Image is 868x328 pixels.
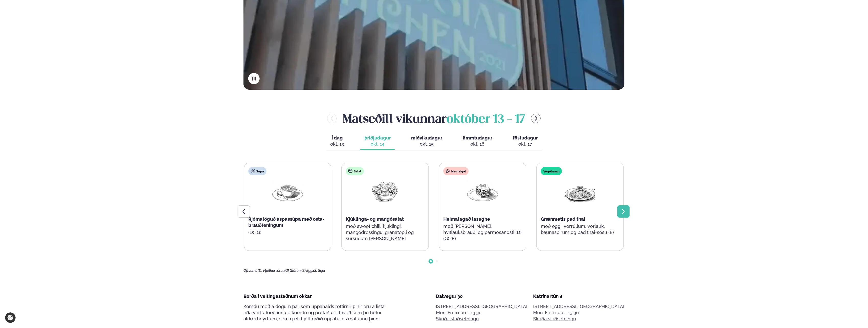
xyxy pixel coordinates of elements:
[243,268,257,273] span: Ofnæmi:
[436,316,479,322] a: Skoða staðsetningu
[533,310,625,316] div: Mon-Fri: 11:00 - 13:30
[251,169,255,173] img: soup.svg
[541,167,562,175] div: Vegetarian
[243,304,386,321] span: Komdu með á dögum þar sem uppáhalds réttirnir þínir eru á lista, eða vertu forvitinn og komdu og ...
[430,260,432,262] span: Go to slide 1
[541,216,585,222] span: Grænmetis pad thai
[541,223,619,236] p: með eggi, vorrúllum, vorlauk, baunaspírum og pad thai-sósu (E)
[436,260,438,262] span: Go to slide 2
[463,141,492,147] div: okt. 16
[509,133,542,150] button: föstudagur okt. 17
[258,268,284,273] span: (D) Mjólkurvörur,
[364,135,391,140] span: þriðjudagur
[360,133,395,150] button: þriðjudagur okt. 14
[531,114,541,123] button: menu-btn-right
[564,179,596,203] img: Spagetti.png
[463,135,492,140] span: fimmtudagur
[407,133,446,150] button: miðvikudagur okt. 15
[459,133,496,150] button: fimmtudagur okt. 16
[533,303,625,310] p: [STREET_ADDRESS], [GEOGRAPHIC_DATA]
[533,316,576,322] a: Skoða staðsetningu
[436,293,527,299] div: Dalvegur 30
[5,312,16,323] a: Cookie settings
[248,229,327,236] p: (D) (G)
[248,216,324,228] span: Rjómalöguð aspassúpa með osta-brauðteningum
[436,310,527,316] div: Mon-Fri: 11:00 - 13:30
[284,268,301,273] span: (G) Glúten,
[330,141,344,147] div: okt. 13
[348,169,352,173] img: salad.svg
[369,179,401,203] img: Salad.png
[327,114,337,123] button: menu-btn-left
[364,141,391,147] div: okt. 14
[533,293,625,299] div: Katrínartún 4
[436,303,527,310] p: [STREET_ADDRESS], [GEOGRAPHIC_DATA]
[466,179,499,203] img: Lasagna.png
[346,167,364,175] div: Salat
[411,141,442,147] div: okt. 15
[513,135,538,140] span: föstudagur
[443,216,490,222] span: Heimalagað lasagne
[248,167,266,175] div: Súpa
[301,268,313,273] span: (E) Egg,
[447,114,525,125] span: október 13 - 17
[330,135,344,141] span: Í dag
[443,167,469,175] div: Nautakjöt
[243,294,312,299] span: Borða í veitingastaðnum okkar
[446,169,450,173] img: beef.svg
[326,133,348,150] button: Í dag okt. 13
[346,216,404,222] span: Kjúklinga- og mangósalat
[346,223,424,242] p: með sweet chilli kjúklingi, mangódressingu, granatepli og súrsuðum [PERSON_NAME]
[411,135,442,140] span: miðvikudagur
[313,268,325,273] span: (S) Soja
[343,110,525,127] h2: Matseðill vikunnar
[513,141,538,147] div: okt. 17
[443,223,522,242] p: með [PERSON_NAME], hvítlauksbrauði og parmesanosti (D) (G) (E)
[271,179,304,203] img: Soup.png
